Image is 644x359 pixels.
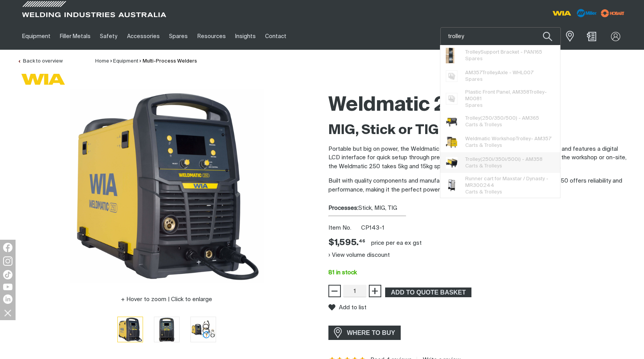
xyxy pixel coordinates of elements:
img: YouTube [3,284,12,290]
div: Stick, MIG, TIG [328,204,627,213]
p: Portable but big on power, the Weldmatic 250 is capable of MIG, TIG and Stick welding and feature... [328,145,627,171]
img: Weldmatic 250 [154,317,179,342]
a: Filler Metals [55,23,95,50]
span: Spares [465,103,483,108]
span: Carts & Trolleys [465,164,502,169]
a: Shopping cart (0 product(s)) [585,32,598,41]
img: hide socials [1,306,14,319]
nav: Breadcrumb [95,58,197,65]
img: TikTok [3,270,12,279]
span: Carts & Trolleys [465,143,502,148]
button: Go to slide 1 [117,317,143,342]
div: ex gst [405,239,422,247]
span: Support Bracket - PAN165 [465,49,542,56]
a: Multi-Process Welders [143,59,197,64]
sup: 46 [359,239,365,243]
span: Trolley [465,116,480,121]
a: Insights [230,23,260,50]
span: Weldmatic Workshop - AM357 [465,136,552,142]
a: Spares [164,23,192,50]
button: Go to slide 2 [154,317,180,342]
h1: Weldmatic 250 [328,93,627,118]
a: Home [95,59,109,64]
img: LinkedIn [3,295,12,304]
span: Trolley [465,157,480,162]
span: Trolley [465,50,480,55]
span: Spares [465,56,483,61]
img: Instagram [3,256,12,266]
a: WHERE TO BUY [328,326,401,340]
strong: Processes: [328,205,358,211]
span: + [371,284,379,298]
nav: Main [17,23,475,50]
span: Carts & Trolleys [465,190,502,195]
img: Facebook [3,243,12,252]
span: ADD TO QUOTE BASKET [386,288,471,298]
span: Spares [465,77,483,82]
button: Search products [534,27,561,45]
button: View volume discount [328,249,390,261]
button: Add to list [328,304,367,311]
ul: Suggestions [440,45,560,198]
a: Equipment [113,59,138,64]
button: Hover to zoom | Click to enlarge [116,295,217,304]
div: price per EA [371,239,403,247]
a: Back to overview of Multi-Process Welders [17,59,63,64]
span: Trolley [529,90,545,95]
span: (250i/350i/500i) - AM358 [465,156,543,163]
button: Go to slide 3 [190,317,216,342]
a: Contact [260,23,291,50]
img: Weldmatic 250 [70,89,264,283]
span: Item No. [328,224,360,233]
span: Plastic Front Panel, AM358 - M0081 [465,89,554,102]
img: Weldmatic 250 [118,317,143,342]
span: CP143-1 [361,225,384,231]
div: Built with quality components and manufactured with 3 years warranty, the Weldmatic 250 offers re... [328,122,627,195]
span: Carts & Trolleys [465,122,502,127]
span: Trolley [482,70,497,75]
span: − [331,284,338,298]
a: Resources [192,23,230,50]
button: Add Weldmatic 250 to the shopping cart [385,288,471,298]
span: Runner cart for Maxstar / Dynasty - MR300244 [465,176,554,189]
img: miller [599,7,627,19]
span: Trolley [516,136,531,141]
a: Accessories [122,23,164,50]
a: Safety [95,23,122,50]
span: WHERE TO BUY [342,327,400,339]
div: Price [328,237,365,249]
input: Product name or item number... [441,28,560,45]
span: $1,595. [328,237,365,249]
span: Add to list [339,304,367,311]
span: (250/350/500) - AM365 [465,115,539,122]
h2: MIG, Stick or TIG Weld with Ease [328,122,627,139]
span: 81 in stock [328,270,357,275]
img: Weldmatic 250 [191,317,216,342]
span: AM357 Axle - WHL007 [465,70,534,76]
a: Equipment [17,23,55,50]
